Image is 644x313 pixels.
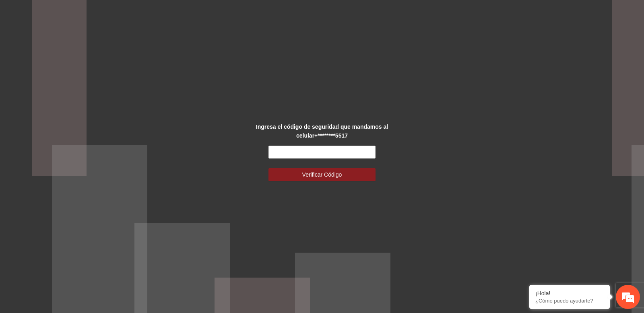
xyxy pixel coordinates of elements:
[302,170,342,179] span: Verificar Código
[268,168,376,181] button: Verificar Código
[535,298,604,304] p: ¿Cómo puedo ayudarte?
[4,220,153,248] textarea: Escriba su mensaje y pulse “Intro”
[535,290,604,297] div: ¡Hola!
[256,124,388,139] strong: Ingresa el código de seguridad que mandamos al celular +********5517
[42,41,135,51] div: Chatee con nosotros ahora
[132,4,151,23] div: Minimizar ventana de chat en vivo
[47,107,111,189] span: Estamos en línea.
